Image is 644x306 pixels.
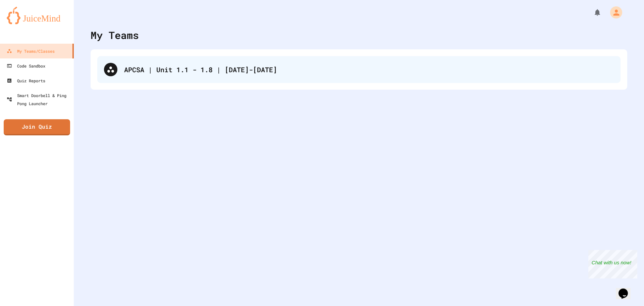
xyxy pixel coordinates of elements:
img: logo-orange.svg [7,7,67,24]
a: Join Quiz [4,119,70,135]
div: Quiz Reports [7,77,45,85]
div: My Teams/Classes [7,47,55,55]
div: APCSA | Unit 1.1 - 1.8 | [DATE]-[DATE] [124,64,614,75]
div: My Notifications [581,7,603,18]
iframe: chat widget [616,279,637,299]
div: My Account [603,5,624,20]
iframe: chat widget [588,250,637,278]
div: APCSA | Unit 1.1 - 1.8 | [DATE]-[DATE] [97,56,621,83]
div: My Teams [91,28,139,43]
div: Smart Doorbell & Ping Pong Launcher [7,91,71,107]
div: Code Sandbox [7,62,45,70]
